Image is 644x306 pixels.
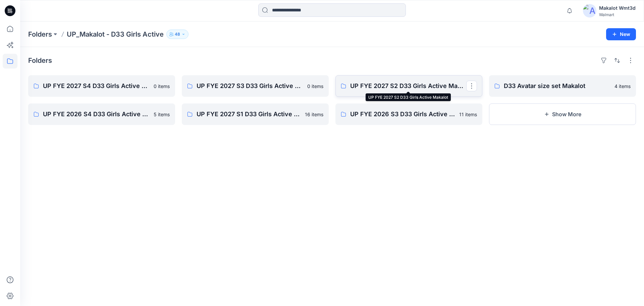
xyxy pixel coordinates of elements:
[504,81,610,91] p: D33 Avatar size set Makalot
[599,12,636,17] div: Walmart
[182,75,329,97] a: UP FYE 2027 S3 D33 Girls Active Makalot0 items
[43,81,150,91] p: UP FYE 2027 S4 D33 Girls Active Makalot
[28,103,175,125] a: UP FYE 2026 S4 D33 Girls Active Makalot5 items
[335,103,482,125] a: UP FYE 2026 S3 D33 Girls Active Makalot11 items
[489,75,636,97] a: D33 Avatar size set Makalot4 items
[154,83,170,90] p: 0 items
[606,28,636,40] button: New
[459,111,477,118] p: 11 items
[28,30,52,39] a: Folders
[166,30,189,39] button: 48
[175,31,180,38] p: 48
[350,110,455,119] p: UP FYE 2026 S3 D33 Girls Active Makalot
[67,30,164,39] p: UP_Makalot - D33 Girls Active
[197,110,301,119] p: UP FYE 2027 S1 D33 Girls Active Makalot
[335,75,482,97] a: UP FYE 2027 S2 D33 Girls Active Makalot
[307,83,323,90] p: 0 items
[43,110,150,119] p: UP FYE 2026 S4 D33 Girls Active Makalot
[350,81,466,91] p: UP FYE 2027 S2 D33 Girls Active Makalot
[599,4,636,12] div: Makalot Wmt3d
[28,56,52,64] h4: Folders
[182,103,329,125] a: UP FYE 2027 S1 D33 Girls Active Makalot16 items
[305,111,323,118] p: 16 items
[489,103,636,125] button: Show More
[154,111,170,118] p: 5 items
[583,4,596,17] img: avatar
[197,81,303,91] p: UP FYE 2027 S3 D33 Girls Active Makalot
[28,75,175,97] a: UP FYE 2027 S4 D33 Girls Active Makalot0 items
[614,83,631,90] p: 4 items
